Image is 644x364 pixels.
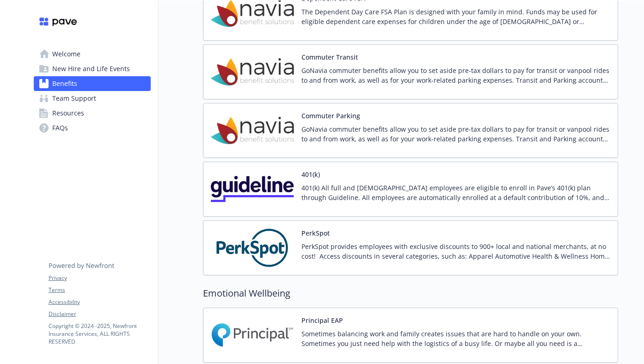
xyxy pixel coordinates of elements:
[211,111,294,150] img: Navia Benefit Solutions carrier logo
[301,124,610,144] p: GoNavia commuter benefits allow you to set aside pre-tax dollars to pay for transit or vanpool ri...
[203,286,618,300] h2: Emotional Wellbeing
[34,76,151,91] a: Benefits
[301,183,610,202] p: 401(k) All full and [DEMOGRAPHIC_DATA] employees are eligible to enroll in Pave’s 401(k) plan thr...
[49,322,150,346] p: Copyright © 2024 - 2025 , Newfront Insurance Services, ALL RIGHTS RESERVED
[52,47,80,61] span: Welcome
[34,61,151,76] a: New Hire and Life Events
[211,52,294,91] img: Navia Benefit Solutions carrier logo
[301,52,358,62] button: Commuter Transit
[301,170,320,179] button: 401(k)
[301,329,610,348] p: Sometimes balancing work and family creates issues that are hard to handle on your own. Sometimes...
[34,91,151,106] a: Team Support
[211,228,294,267] img: PerkSpot carrier logo
[34,106,151,121] a: Resources
[52,106,84,121] span: Resources
[49,286,150,294] a: Terms
[34,121,151,135] a: FAQs
[52,121,68,135] span: FAQs
[52,76,77,91] span: Benefits
[211,315,294,355] img: Principal Financial Group Inc carrier logo
[49,310,150,318] a: Disclaimer
[52,61,130,76] span: New Hire and Life Events
[301,111,360,121] button: Commuter Parking
[49,274,150,282] a: Privacy
[52,91,96,106] span: Team Support
[34,47,151,61] a: Welcome
[301,66,610,85] p: GoNavia commuter benefits allow you to set aside pre-tax dollars to pay for transit or vanpool ri...
[49,298,150,306] a: Accessibility
[301,315,343,325] button: Principal EAP
[301,242,610,261] p: PerkSpot provides employees with exclusive discounts to 900+ local and national merchants, at no ...
[301,7,610,26] p: The Dependent Day Care FSA Plan is designed with your family in mind. Funds may be used for eligi...
[211,170,294,209] img: Guideline, Inc. carrier logo
[301,228,330,238] button: PerkSpot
